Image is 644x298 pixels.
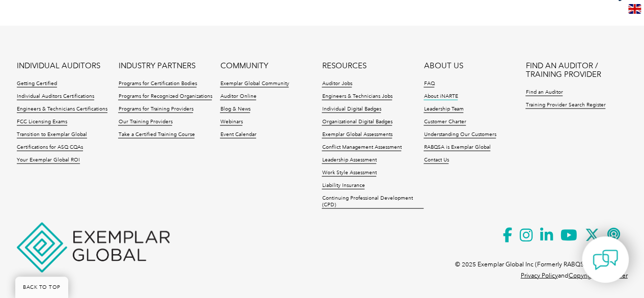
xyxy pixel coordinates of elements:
a: FIND AN AUDITOR / TRAINING PROVIDER [525,62,627,79]
img: contact-chat.png [593,247,618,273]
a: Leadership Assessment [322,157,376,164]
a: RESOURCES [322,62,366,70]
a: Your Exemplar Global ROI [17,157,80,164]
a: Webinars [220,119,242,126]
a: Training Provider Search Register [525,102,605,109]
a: Work Style Assessment [322,170,376,177]
a: Exemplar Global Community [220,80,289,88]
a: Understanding Our Customers [424,131,496,139]
a: Programs for Certification Bodies [118,80,197,88]
a: Programs for Training Providers [118,106,193,113]
a: Blog & News [220,106,250,113]
a: Continuing Professional Development (CPD) [322,195,424,209]
a: RABQSA is Exemplar Global [424,144,490,151]
a: Contact Us [424,157,449,164]
a: Certifications for ASQ CQAs [17,144,83,151]
a: Our Training Providers [118,119,172,126]
img: Exemplar Global [17,223,170,273]
a: Event Calendar [220,131,256,139]
img: en [628,4,641,14]
a: About iNARTE [424,93,458,100]
a: Customer Charter [424,119,466,126]
a: Auditor Jobs [322,80,352,88]
a: Engineers & Technicians Jobs [322,93,392,100]
a: Liability Insurance [322,182,365,189]
a: Privacy Policy [521,272,558,279]
a: Individual Digital Badges [322,106,381,113]
a: Programs for Recognized Organizations [118,93,212,100]
a: Take a Certified Training Course [118,131,194,139]
p: and [521,270,628,281]
a: Getting Certified [17,80,57,88]
a: INDIVIDUAL AUDITORS [17,62,100,70]
a: Leadership Team [424,106,463,113]
a: FCC Licensing Exams [17,119,67,126]
a: Conflict Management Assessment [322,144,401,151]
a: BACK TO TOP [15,277,68,298]
a: Exemplar Global Assessments [322,131,392,139]
a: COMMUNITY [220,62,268,70]
a: Individual Auditors Certifications [17,93,94,100]
a: Engineers & Technicians Certifications [17,106,107,113]
a: Find an Auditor [525,89,563,96]
a: Auditor Online [220,93,256,100]
p: © 2025 Exemplar Global Inc (Formerly RABQSA International). [455,259,628,270]
a: INDUSTRY PARTNERS [118,62,195,70]
a: FAQ [424,80,434,88]
a: ABOUT US [424,62,463,70]
a: Copyright Disclaimer [569,272,628,279]
a: Organizational Digital Badges [322,119,392,126]
a: Transition to Exemplar Global [17,131,87,139]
